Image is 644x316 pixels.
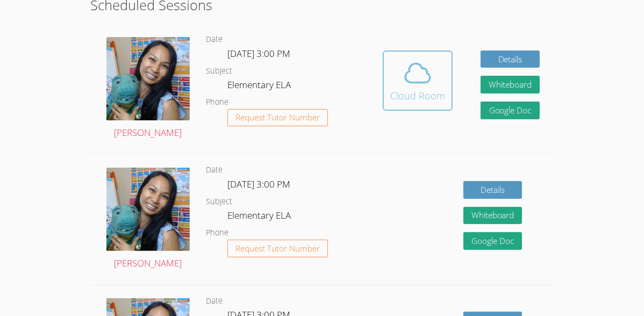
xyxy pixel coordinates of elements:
[481,76,540,94] button: Whiteboard
[206,33,223,46] dt: Date
[206,96,228,109] dt: Phone
[235,245,320,253] span: Request Tutor Number
[206,226,228,240] dt: Phone
[227,109,328,127] button: Request Tutor Number
[106,37,190,121] img: Untitled%20design%20(19).png
[227,77,293,96] dd: Elementary ELA
[106,37,190,141] a: [PERSON_NAME]
[481,51,540,68] a: Details
[206,295,223,308] dt: Date
[235,113,320,121] span: Request Tutor Number
[390,88,445,103] div: Cloud Room
[463,232,523,250] a: Google Doc
[106,168,190,252] img: Untitled%20design%20(19).png
[206,163,223,177] dt: Date
[227,178,290,190] span: [DATE] 3:00 PM
[227,47,290,60] span: [DATE] 3:00 PM
[481,102,540,119] a: Google Doc
[383,51,453,111] button: Cloud Room
[106,168,190,271] a: [PERSON_NAME]
[227,208,293,226] dd: Elementary ELA
[206,64,232,78] dt: Subject
[463,181,523,199] a: Details
[463,207,523,225] button: Whiteboard
[206,195,232,209] dt: Subject
[227,240,328,257] button: Request Tutor Number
